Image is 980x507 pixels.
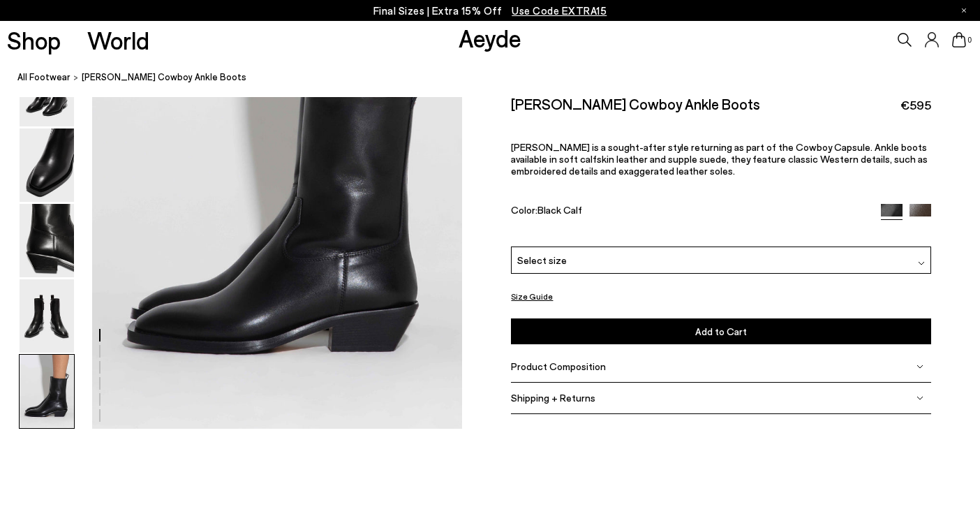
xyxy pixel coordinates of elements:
span: [PERSON_NAME] Cowboy Ankle Boots [82,70,246,84]
span: Shipping + Returns [511,392,595,404]
span: €595 [900,96,931,114]
button: Add to Cart [511,318,930,344]
button: Size Guide [511,287,553,304]
img: Luis Leather Cowboy Ankle Boots - Image 5 [20,279,74,353]
a: 0 [952,32,966,47]
h2: [PERSON_NAME] Cowboy Ankle Boots [511,95,760,112]
a: World [87,28,149,52]
a: All Footwear [17,70,70,84]
nav: breadcrumb [17,59,980,97]
span: Black Calf [537,203,582,215]
img: svg%3E [916,394,923,401]
img: svg%3E [918,259,925,266]
span: 0 [966,36,973,44]
span: Add to Cart [695,325,747,337]
span: Product Composition [511,360,606,372]
p: Final Sizes | Extra 15% Off [373,2,607,20]
a: Shop [7,28,61,52]
span: Navigate to /collections/ss25-final-sizes [512,4,607,17]
img: Luis Leather Cowboy Ankle Boots - Image 4 [20,204,74,277]
img: Luis Leather Cowboy Ankle Boots - Image 3 [20,128,74,202]
a: Aeyde [459,23,521,52]
div: Color: [511,203,867,219]
img: svg%3E [916,362,923,369]
img: Luis Leather Cowboy Ankle Boots - Image 6 [20,355,74,428]
p: [PERSON_NAME] is a sought-after style returning as part of the Cowboy Capsule. Ankle boots availa... [511,140,930,176]
span: Select size [517,253,567,267]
